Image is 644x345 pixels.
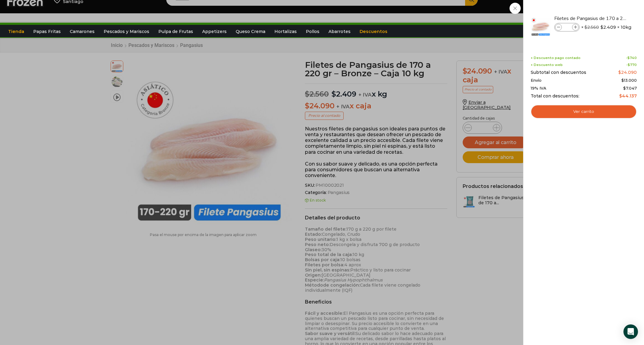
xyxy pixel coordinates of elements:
span: $ [623,86,626,90]
div: Open Intercom Messenger [623,324,638,339]
span: $ [600,24,603,30]
a: Pescados y Mariscos [101,26,152,37]
a: Papas Fritas [30,26,64,37]
a: Ver carrito [531,105,637,119]
a: Camarones [67,26,98,37]
span: - [626,56,637,60]
bdi: 2.409 [600,24,616,30]
bdi: 13.000 [621,78,637,83]
a: Appetizers [199,26,230,37]
span: Subtotal con descuentos [531,70,586,75]
input: Product quantity [562,24,571,31]
span: $ [621,78,624,83]
span: $ [584,25,587,30]
a: Pulpa de Frutas [155,26,196,37]
a: Filetes de Pangasius de 170 a 220 gr - Bronze - Caja 10 kg [554,15,626,22]
bdi: 44.137 [619,93,637,99]
bdi: 2.560 [584,25,599,30]
span: + Descuento pago contado [531,56,581,60]
a: Abarrotes [325,26,354,37]
a: Pollos [303,26,322,37]
span: Total con descuentos: [531,94,579,99]
span: $ [618,70,621,75]
span: × × 10kg [581,23,631,31]
span: $ [619,93,622,99]
span: $ [627,56,630,60]
bdi: 770 [628,63,637,67]
a: Queso Crema [233,26,268,37]
span: 19% IVA [531,86,546,91]
span: - [626,63,637,67]
span: $ [628,63,630,67]
a: Tienda [5,26,27,37]
bdi: 740 [627,56,637,60]
bdi: 24.090 [618,70,637,75]
a: Hortalizas [271,26,300,37]
span: + Descuento web [531,63,563,67]
a: Descuentos [357,26,390,37]
span: 7.047 [623,86,637,90]
span: Envío [531,78,542,83]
